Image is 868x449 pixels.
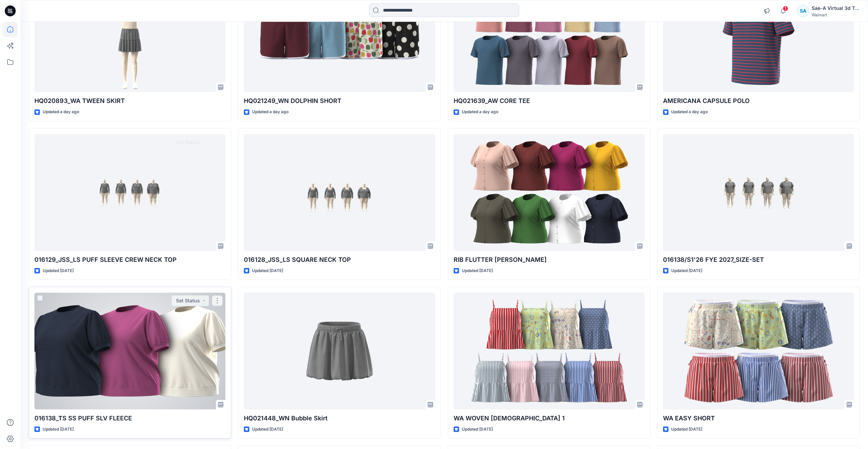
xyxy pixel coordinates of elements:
[462,267,493,274] p: Updated [DATE]
[454,96,645,106] p: HQ021639_AW CORE TEE
[43,267,74,274] p: Updated [DATE]
[663,255,854,265] p: 016138/S1'26 FYE 2027_SIZE-SET
[244,96,435,106] p: HQ021249_WN DOLPHIN SHORT
[462,426,493,433] p: Updated [DATE]
[252,267,283,274] p: Updated [DATE]
[663,96,854,106] p: AMERICANA CAPSULE POLO
[671,108,708,116] p: Updated a day ago
[34,293,225,409] a: 016138_TS SS PUFF SLV FLEECE
[812,4,859,12] div: Sae-A Virtual 3d Team
[454,414,645,423] p: WA WOVEN [DEMOGRAPHIC_DATA] 1
[454,255,645,265] p: RIB FLUTTER [PERSON_NAME]
[252,108,289,116] p: Updated a day ago
[252,426,283,433] p: Updated [DATE]
[797,5,809,17] div: SA
[34,255,225,265] p: 016129_JSS_LS PUFF SLEEVE CREW NECK TOP
[671,426,702,433] p: Updated [DATE]
[43,426,74,433] p: Updated [DATE]
[244,414,435,423] p: HQ021448_WN Bubble Skirt
[671,267,702,274] p: Updated [DATE]
[454,293,645,409] a: WA WOVEN CAMI 1
[244,134,435,251] a: 016128_JSS_LS SQUARE NECK TOP
[783,6,788,11] span: 1
[462,108,498,116] p: Updated a day ago
[34,134,225,251] a: 016129_JSS_LS PUFF SLEEVE CREW NECK TOP
[663,134,854,251] a: 016138/S1'26 FYE 2027_SIZE-SET
[812,12,859,17] div: Walmart
[244,293,435,409] a: HQ021448_WN Bubble Skirt
[34,414,225,423] p: 016138_TS SS PUFF SLV FLEECE
[244,255,435,265] p: 016128_JSS_LS SQUARE NECK TOP
[663,414,854,423] p: WA EASY SHORT
[663,293,854,409] a: WA EASY SHORT
[34,96,225,106] p: HQ020893_WA TWEEN SKIRT
[43,108,79,116] p: Updated a day ago
[454,134,645,251] a: RIB FLUTTER HENLEY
